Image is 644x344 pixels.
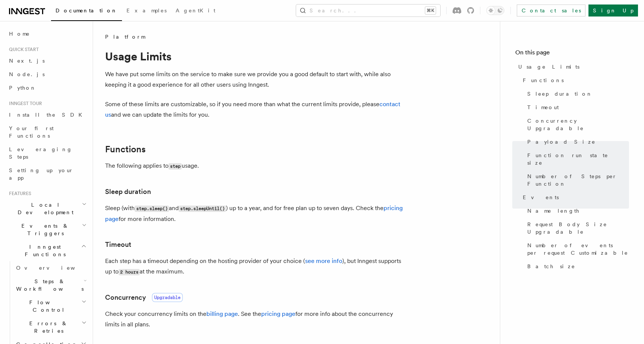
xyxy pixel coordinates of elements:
[6,164,88,185] a: Setting up your app
[105,239,131,250] a: Timeout
[105,69,405,90] p: We have put some limits on the service to make sure we provide you a good default to start with, ...
[13,320,81,335] span: Errors & Retries
[261,310,295,317] a: pricing page
[524,204,629,218] a: Name length
[524,218,629,239] a: Request Body Size Upgradable
[524,260,629,273] a: Batch size
[105,292,183,303] a: ConcurrencyUpgradable
[176,8,215,14] span: AgentKit
[105,99,405,120] p: Some of these limits are customizable, so if you need more than what the current limits provide, ...
[6,243,81,258] span: Inngest Functions
[105,309,405,330] p: Check your concurrency limits on the . See the for more info about the concurrency limits in all ...
[13,296,88,317] button: Flow Control
[524,114,629,135] a: Concurrency Upgradable
[105,203,405,224] p: Sleep (with and ) up to a year, and for free plan up to seven days. Check the for more information.
[51,2,122,21] a: Documentation
[425,7,436,14] kbd: ⌘K
[524,87,629,101] a: Sleep duration
[122,2,171,20] a: Examples
[527,263,575,270] span: Batch size
[105,256,405,277] p: Each step has a timeout depending on the hosting provider of your choice ( ), but Inngest support...
[515,60,629,74] a: Usage Limits
[527,221,629,236] span: Request Body Size Upgradable
[6,81,88,95] a: Python
[206,310,238,317] a: billing page
[6,222,82,237] span: Events & Triggers
[524,135,629,149] a: Payload Size
[524,170,629,191] a: Number of Steps per Function
[126,8,167,14] span: Examples
[6,122,88,143] a: Your first Functions
[524,101,629,114] a: Timeout
[105,186,151,197] a: Sleep duration
[119,269,140,275] code: 2 hours
[524,239,629,260] a: Number of events per request Customizable
[152,293,183,302] span: Upgradable
[6,191,31,197] span: Features
[486,6,504,15] button: Toggle dark mode
[524,149,629,170] a: Function run state size
[171,2,220,20] a: AgentKit
[13,275,88,296] button: Steps & Workflows
[520,74,629,87] a: Functions
[527,90,593,98] span: Sleep duration
[16,265,93,271] span: Overview
[56,8,117,14] span: Documentation
[527,104,559,111] span: Timeout
[305,257,342,264] a: see more info
[527,242,629,257] span: Number of events per request Customizable
[179,206,226,212] code: step.sleepUntil()
[9,167,74,181] span: Setting up your app
[6,27,88,41] a: Home
[13,278,84,293] span: Steps & Workflows
[520,191,629,204] a: Events
[13,261,88,275] a: Overview
[6,108,88,122] a: Install the SDK
[9,58,45,64] span: Next.js
[6,101,42,107] span: Inngest tour
[9,146,72,160] span: Leveraging Steps
[9,30,30,38] span: Home
[105,161,405,171] p: The following applies to usage.
[6,68,88,81] a: Node.js
[9,125,54,139] span: Your first Functions
[527,152,629,167] span: Function run state size
[527,138,596,146] span: Payload Size
[527,207,580,215] span: Name length
[296,5,440,17] button: Search...⌘K
[135,206,169,212] code: step.sleep()
[527,173,629,188] span: Number of Steps per Function
[523,77,564,84] span: Functions
[9,112,87,118] span: Install the SDK
[588,5,638,17] a: Sign Up
[105,50,405,63] h1: Usage Limits
[6,219,88,240] button: Events & Triggers
[105,33,145,41] span: Platform
[13,299,81,314] span: Flow Control
[169,163,182,170] code: step
[9,85,36,91] span: Python
[6,201,82,216] span: Local Development
[517,5,585,17] a: Contact sales
[105,144,146,155] a: Functions
[523,194,559,201] span: Events
[527,117,629,132] span: Concurrency Upgradable
[9,71,45,77] span: Node.js
[6,47,39,53] span: Quick start
[6,54,88,68] a: Next.js
[6,240,88,261] button: Inngest Functions
[518,63,579,71] span: Usage Limits
[6,198,88,219] button: Local Development
[515,48,629,60] h4: On this page
[13,317,88,338] button: Errors & Retries
[6,143,88,164] a: Leveraging Steps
